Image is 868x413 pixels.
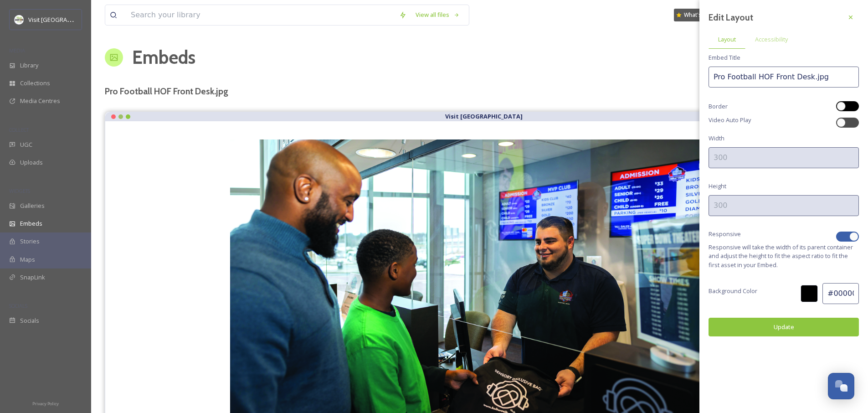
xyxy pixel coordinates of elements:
[709,147,859,168] input: 300
[709,230,741,238] span: Responsive
[9,187,30,194] span: WIDGETS
[411,6,464,24] a: View all files
[20,255,35,264] span: Maps
[755,35,788,44] span: Accessibility
[32,398,59,408] a: Privacy Policy
[9,126,29,133] span: COLLECT
[718,35,736,44] span: Layout
[709,243,859,269] span: Responsive will take the width of its parent container and adjust the height to fit the aspect ra...
[674,9,719,21] a: What's New
[709,287,757,295] span: Background Color
[20,97,60,105] span: Media Centres
[20,61,38,70] span: Library
[20,140,32,149] span: UGC
[445,112,523,120] strong: Visit [GEOGRAPHIC_DATA]
[126,5,395,25] input: Search your library
[20,219,42,228] span: Embeds
[709,195,859,216] input: 300
[9,302,27,309] span: SOCIALS
[132,44,195,71] a: Embeds
[709,116,751,124] span: Video Auto Play
[105,85,228,98] h3: Pro Football HOF Front Desk.jpg
[709,102,728,111] span: Border
[709,67,859,88] input: My Embed
[709,53,740,62] span: Embed Title
[709,134,724,143] span: Width
[20,201,45,210] span: Galleries
[20,273,45,282] span: SnapLink
[709,11,753,24] h3: Edit Layout
[828,373,854,399] button: Open Chat
[20,158,43,167] span: Uploads
[9,47,25,54] span: MEDIA
[20,79,50,88] span: Collections
[20,316,39,325] span: Socials
[15,15,24,24] img: download.jpeg
[709,182,726,191] span: Height
[32,401,59,407] span: Privacy Policy
[20,237,40,246] span: Stories
[709,318,859,336] button: Update
[28,15,99,24] span: Visit [GEOGRAPHIC_DATA]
